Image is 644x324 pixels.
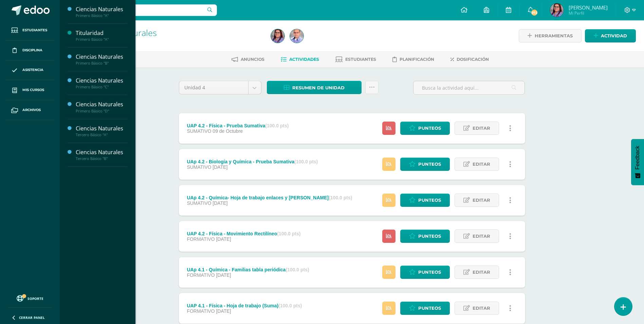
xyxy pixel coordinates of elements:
[550,3,564,17] img: d76661cb19da47c8721aaba634ec83f7.png
[569,10,608,16] span: Mi Perfil
[213,128,243,134] span: 09 de Octubre
[187,200,211,206] span: SUMATIVO
[400,194,450,207] a: Punteos
[569,4,608,11] span: [PERSON_NAME]
[76,61,127,66] div: Primero Básico "B"
[292,82,345,94] span: Resumen de unidad
[22,67,43,73] span: Asistencia
[187,195,352,200] div: UAp 4.2 - Química- Hoja de trabajo enlaces y [PERSON_NAME]
[22,107,41,113] span: Archivos
[418,158,441,170] span: Punteos
[289,57,319,62] span: Actividades
[187,164,211,170] span: SUMATIVO
[5,40,54,60] a: Disciplina
[19,315,45,320] span: Cerrar panel
[271,29,284,43] img: d76661cb19da47c8721aaba634ec83f7.png
[413,81,525,94] input: Busca la actividad aquí...
[418,302,441,314] span: Punteos
[22,28,47,33] span: Estudiantes
[76,125,127,137] a: Ciencias NaturalesTercero Básico "A"
[76,85,127,89] div: Primero Básico "C"
[76,13,127,18] div: Primero Básico "A"
[213,164,227,170] span: [DATE]
[76,156,127,161] div: Tercero Básico "B"
[232,54,264,65] a: Anuncios
[213,200,227,206] span: [DATE]
[5,80,54,100] a: Mis cursos
[400,122,450,135] a: Punteos
[531,9,538,16] span: 972
[76,5,127,13] div: Ciencias Naturales
[216,272,231,278] span: [DATE]
[535,30,573,42] span: Herramientas
[278,303,302,308] strong: (100.0 pts)
[450,54,489,65] a: Dosificación
[400,158,450,171] a: Punteos
[76,77,127,89] a: Ciencias NaturalesPrimero Básico "C"
[184,81,243,94] span: Unidad 4
[76,53,127,61] div: Ciencias Naturales
[473,302,490,314] span: Editar
[457,57,489,62] span: Dosificación
[473,194,490,206] span: Editar
[400,266,450,279] a: Punteos
[76,29,127,37] div: Titularidad
[22,87,44,93] span: Mis cursos
[27,296,43,301] span: Soporte
[187,236,215,242] span: FORMATIVO
[187,303,302,308] div: UAP 4.1 - Física - Hoja de trabajo (Suma)
[187,159,318,164] div: UAp 4.2 - Biología y Química - Prueba Sumativa
[290,29,303,43] img: 6631882797e12c53e037b4c09ade73fd.png
[473,266,490,278] span: Editar
[265,123,289,128] strong: (100.0 pts)
[187,267,309,272] div: UAp 4.1 - Química - Familias tabla periódica
[76,125,127,132] div: Ciencias Naturales
[241,57,264,62] span: Anuncios
[76,132,127,137] div: Tercero Básico "A"
[76,148,127,161] a: Ciencias NaturalesTercero Básico "B"
[76,148,127,156] div: Ciencias Naturales
[392,54,434,65] a: Planificación
[216,236,231,242] span: [DATE]
[519,29,582,42] a: Herramientas
[418,122,441,134] span: Punteos
[281,54,319,65] a: Actividades
[277,231,300,236] strong: (100.0 pts)
[329,195,352,200] strong: (100.0 pts)
[335,54,376,65] a: Estudiantes
[22,48,42,53] span: Disciplina
[473,230,490,242] span: Editar
[187,272,215,278] span: FORMATIVO
[5,60,54,80] a: Asistencia
[179,81,261,94] a: Unidad 4
[634,146,641,169] span: Feedback
[187,231,300,236] div: UAP 4.2 - Física - Movimiento Rectilíneo
[418,266,441,278] span: Punteos
[86,28,263,37] h1: Ciencias Naturales
[64,4,217,16] input: Busca un usuario...
[187,128,211,134] span: SUMATIVO
[473,122,490,134] span: Editar
[8,293,52,303] a: Soporte
[400,302,450,315] a: Punteos
[345,57,376,62] span: Estudiantes
[267,81,362,94] a: Resumen de unidad
[631,139,644,185] button: Feedback - Mostrar encuesta
[418,230,441,242] span: Punteos
[76,5,127,18] a: Ciencias NaturalesPrimero Básico "A"
[187,123,289,128] div: UAP 4.2 - Física - Prueba Sumativa
[585,29,636,42] a: Actividad
[216,308,231,314] span: [DATE]
[418,194,441,206] span: Punteos
[76,37,127,42] div: Primero Básico "A"
[400,230,450,243] a: Punteos
[5,100,54,120] a: Archivos
[5,20,54,40] a: Estudiantes
[76,53,127,66] a: Ciencias NaturalesPrimero Básico "B"
[76,109,127,113] div: Primero Básico "D"
[601,30,627,42] span: Actividad
[76,77,127,85] div: Ciencias Naturales
[76,101,127,113] a: Ciencias NaturalesPrimero Básico "D"
[76,101,127,108] div: Ciencias Naturales
[187,308,215,314] span: FORMATIVO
